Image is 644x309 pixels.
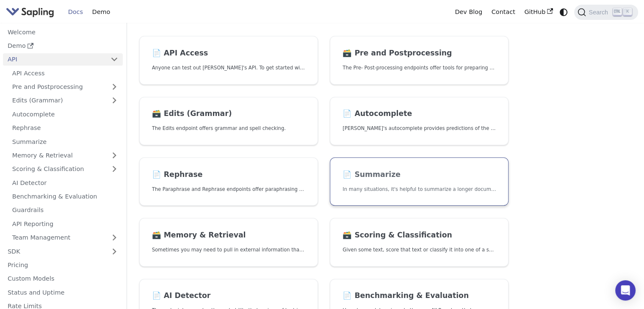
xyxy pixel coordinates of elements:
[3,26,123,38] a: Welcome
[330,36,509,85] a: 🗃️ Pre and PostprocessingThe Pre- Post-processing endpoints offer tools for preparing your text d...
[152,185,305,193] p: The Paraphrase and Rephrase endpoints offer paraphrasing for particular styles.
[139,218,318,267] a: 🗃️ Memory & RetrievalSometimes you may need to pull in external information that doesn't fit in t...
[3,40,123,52] a: Demo
[106,53,123,66] button: Collapse sidebar category 'API'
[586,9,613,16] span: Search
[8,177,123,189] a: AI Detector
[152,246,305,254] p: Sometimes you may need to pull in external information that doesn't fit in the context size of an...
[152,109,305,119] h2: Edits (Grammar)
[330,97,509,146] a: 📄️ Autocomplete[PERSON_NAME]'s autocomplete provides predictions of the next few characters or words
[8,135,123,148] a: Summarize
[520,6,557,19] a: GitHub
[139,97,318,146] a: 🗃️ Edits (Grammar)The Edits endpoint offers grammar and spell checking.
[152,231,305,240] h2: Memory & Retrieval
[343,109,496,119] h2: Autocomplete
[574,5,638,20] button: Search (Ctrl+K)
[3,259,123,271] a: Pricing
[139,157,318,206] a: 📄️ RephraseThe Paraphrase and Rephrase endpoints offer paraphrasing for particular styles.
[450,6,486,19] a: Dev Blog
[152,49,305,58] h2: API Access
[152,170,305,179] h2: Rephrase
[3,53,106,66] a: API
[64,6,88,19] a: Docs
[623,8,632,16] kbd: K
[152,291,305,301] h2: AI Detector
[8,94,123,107] a: Edits (Grammar)
[8,232,123,244] a: Team Management
[8,67,123,79] a: API Access
[8,218,123,230] a: API Reporting
[330,157,509,206] a: 📄️ SummarizeIn many situations, it's helpful to summarize a longer document into a shorter, more ...
[8,204,123,216] a: Guardrails
[343,246,496,254] p: Given some text, score that text or classify it into one of a set of pre-specified categories.
[343,291,496,301] h2: Benchmarking & Evaluation
[8,163,123,175] a: Scoring & Classification
[8,190,123,203] a: Benchmarking & Evaluation
[152,124,305,132] p: The Edits endpoint offers grammar and spell checking.
[330,218,509,267] a: 🗃️ Scoring & ClassificationGiven some text, score that text or classify it into one of a set of p...
[88,6,115,19] a: Demo
[8,122,123,134] a: Rephrase
[343,124,496,132] p: Sapling's autocomplete provides predictions of the next few characters or words
[343,170,496,179] h2: Summarize
[343,64,496,72] p: The Pre- Post-processing endpoints offer tools for preparing your text data for ingestation as we...
[487,6,520,19] a: Contact
[558,6,570,18] button: Switch between dark and light mode (currently system mode)
[6,6,54,18] img: Sapling.ai
[3,245,106,257] a: SDK
[139,36,318,85] a: 📄️ API AccessAnyone can test out [PERSON_NAME]'s API. To get started with the API, simply:
[615,280,636,301] div: Open Intercom Messenger
[106,245,123,257] button: Expand sidebar category 'SDK'
[8,81,123,93] a: Pre and Postprocessing
[8,108,123,120] a: Autocomplete
[3,273,123,285] a: Custom Models
[8,149,123,162] a: Memory & Retrieval
[3,286,123,298] a: Status and Uptime
[343,231,496,240] h2: Scoring & Classification
[152,64,305,72] p: Anyone can test out Sapling's API. To get started with the API, simply:
[343,49,496,58] h2: Pre and Postprocessing
[343,185,496,193] p: In many situations, it's helpful to summarize a longer document into a shorter, more easily diges...
[6,6,57,18] a: Sapling.ai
